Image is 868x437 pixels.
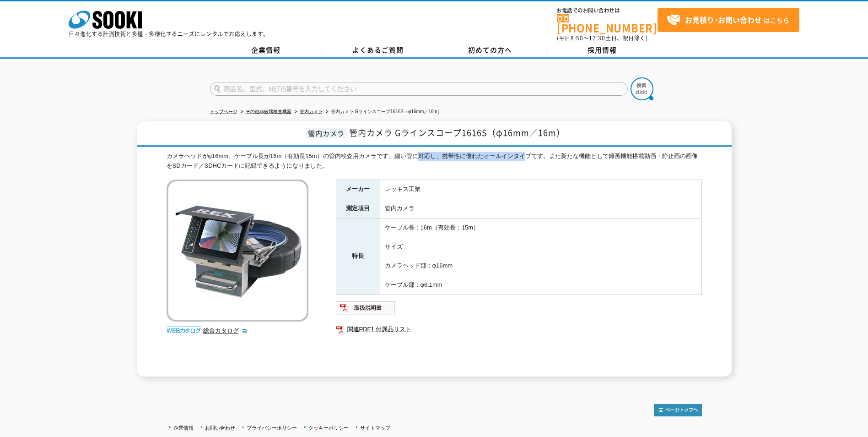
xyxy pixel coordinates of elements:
img: トップページへ [654,404,702,416]
th: 特長 [336,218,380,295]
a: トップページ [210,109,237,114]
span: はこちら [667,13,789,27]
img: 取扱説明書 [336,300,396,315]
span: 初めての方へ [468,45,512,55]
a: 管内カメラ [300,109,323,114]
span: (平日 ～ 土日、祝日除く) [557,34,647,42]
span: 8:50 [571,34,583,42]
strong: お見積り･お問い合わせ [685,14,762,25]
a: 取扱説明書 [336,306,396,313]
span: お電話でのお問い合わせは [557,8,658,13]
a: その他非破壊検査機器 [246,109,291,114]
a: お見積り･お問い合わせはこちら [658,8,799,32]
a: 関連PDF1 付属品リスト [336,323,702,335]
td: 管内カメラ [380,199,701,218]
li: 管内カメラ Gラインスコープ1616S（φ16mm／16m） [324,107,442,117]
a: プライバシーポリシー [247,425,297,431]
td: レッキス工業 [380,180,701,199]
a: クッキーポリシー [308,425,349,431]
span: 管内カメラ [306,128,347,138]
span: 17:30 [589,34,605,42]
a: 採用情報 [546,44,658,57]
th: メーカー [336,180,380,199]
a: [PHONE_NUMBER] [557,14,658,33]
img: 管内カメラ Gラインスコープ1616S（φ16mm／16m） [167,180,308,322]
span: 管内カメラ Gラインスコープ1616S（φ16mm／16m） [349,126,565,139]
th: 測定項目 [336,199,380,218]
img: webカタログ [167,326,201,335]
a: お問い合わせ [205,425,235,431]
a: 初めての方へ [434,44,546,57]
input: 商品名、型式、NETIS番号を入力してください [210,82,628,96]
a: 企業情報 [173,425,194,431]
img: btn_search.png [631,77,653,100]
a: サイトマップ [360,425,390,431]
a: よくあるご質問 [322,44,434,57]
td: ケーブル長：16m（有効長：15m） サイズ カメラヘッド部：φ16mm ケーブル部：φ6.1mm [380,218,701,295]
div: カメラヘッドがφ16mm、ケーブル長が16m（有効長15m）の管内検査用カメラです。細い管に対応し、携帯性に優れたオールインタイプです。また新たな機能として録画機能搭載動画・静止画の画像をSDカ... [167,152,702,171]
a: 総合カタログ [203,327,248,334]
p: 日々進化する計測技術と多種・多様化するニーズにレンタルでお応えします。 [69,31,269,37]
a: 企業情報 [210,44,322,57]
